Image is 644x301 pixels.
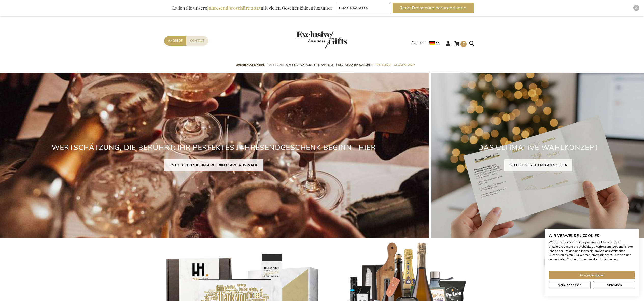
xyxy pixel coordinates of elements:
[394,62,414,67] span: Gelegenheiten
[267,62,284,67] span: TOP 50 Gifts
[412,40,426,46] span: Deutsch
[186,36,208,46] a: Contact
[164,36,186,46] a: Angebot
[336,3,390,13] input: E-Mail-Adresse
[297,31,347,48] img: Exclusive Business gifts logo
[336,62,373,67] span: Select Geschenk Gutschein
[454,40,467,49] a: 7
[297,31,322,48] a: store logo
[393,3,474,13] button: Jetzt Broschüre herunterladen
[504,159,573,171] a: SELECT GESCHENKGUTSCHEIN
[463,41,465,47] span: 7
[336,3,391,15] form: marketing offers and promotions
[549,234,635,238] h2: Wir verwenden Cookies
[170,3,335,13] div: Laden Sie unsere mit vielen Geschenkideen herunter
[376,62,391,67] span: Pro Budget
[593,281,635,289] button: Alle verweigern cookies
[607,282,622,288] span: Ablehnen
[579,273,605,278] span: Alle akzeptieren
[558,282,582,288] span: Nein, anpassen
[286,62,298,67] span: Gift Sets
[207,5,261,11] b: Jahresendbroschüre 2025
[549,271,635,279] button: Akzeptieren Sie alle cookies
[549,240,635,262] p: Wir können diese zur Analyse unserer Besucherdaten platzieren, um unsere Webseite zu verbessern, ...
[164,159,263,171] a: ENTDECKEN SIE UNSERE EXKLUSIVE AUSWAHL
[236,62,265,67] span: Jahresendgeschenke
[300,62,333,67] span: Corporate Merchandise
[549,281,591,289] button: cookie Einstellungen anpassen
[633,5,639,11] div: Close
[412,40,442,46] div: Deutsch
[635,6,638,9] img: Close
